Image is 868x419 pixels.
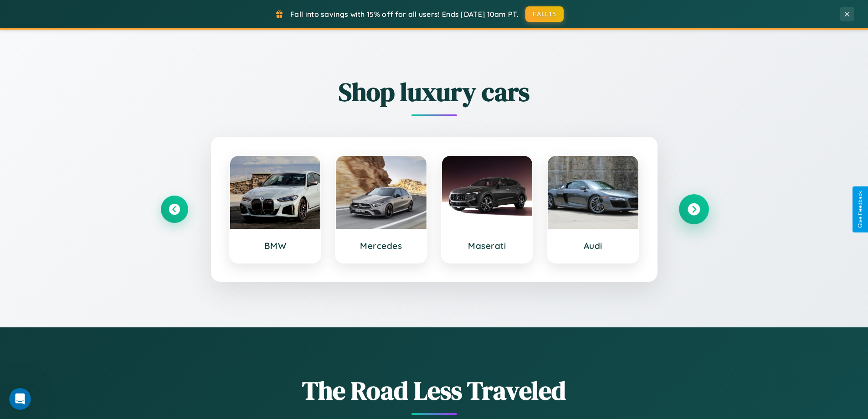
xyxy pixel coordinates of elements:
[161,373,708,408] h1: The Road Less Traveled
[451,240,524,251] h3: Maserati
[525,6,564,22] button: FALL15
[161,74,708,109] h2: Shop luxury cars
[857,191,863,228] div: Give Feedback
[9,388,31,410] iframe: Intercom live chat
[557,240,629,251] h3: Audi
[290,10,519,19] span: Fall into savings with 15% off for all users! Ends [DATE] 10am PT.
[345,240,417,251] h3: Mercedes
[239,240,312,251] h3: BMW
